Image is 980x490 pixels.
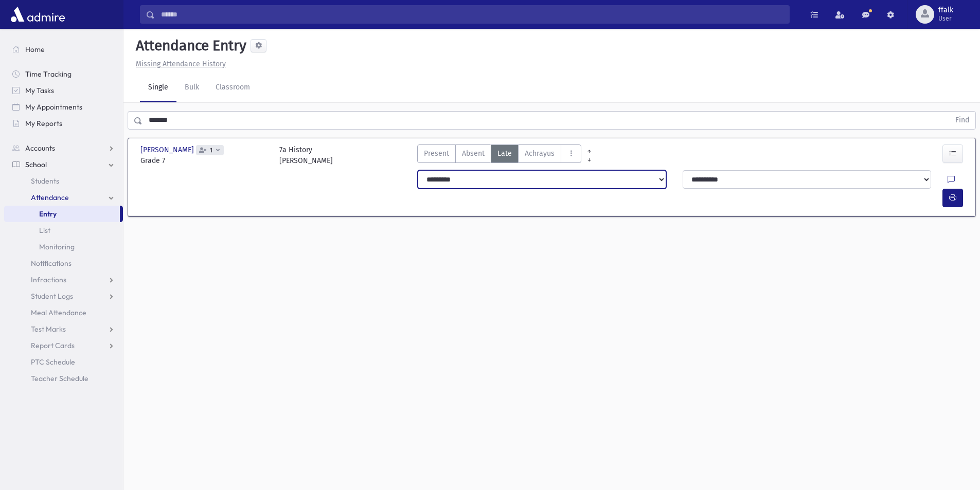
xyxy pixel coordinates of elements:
[31,324,66,334] span: Test Marks
[25,45,45,54] span: Home
[31,308,86,317] span: Meal Attendance
[132,37,246,55] h5: Attendance Entry
[279,144,333,166] div: 7a History [PERSON_NAME]
[424,148,449,159] span: Present
[4,337,123,354] a: Report Cards
[525,148,555,159] span: Achrayus
[25,143,55,153] span: Accounts
[140,144,196,155] span: [PERSON_NAME]
[4,66,123,82] a: Time Tracking
[25,69,72,79] span: Time Tracking
[31,275,66,284] span: Infractions
[4,140,123,156] a: Accounts
[25,86,54,95] span: My Tasks
[4,222,123,239] a: List
[4,304,123,321] a: Meal Attendance
[208,147,215,154] span: 1
[8,4,67,25] img: AdmirePro
[25,102,82,112] span: My Appointments
[31,259,72,268] span: Notifications
[949,112,975,129] button: Find
[4,255,123,271] a: Notifications
[4,354,123,370] a: PTC Schedule
[4,115,123,132] a: My Reports
[39,242,75,251] span: Monitoring
[4,156,123,173] a: School
[4,189,123,206] a: Attendance
[4,321,123,337] a: Test Marks
[132,60,226,68] a: Missing Attendance History
[4,271,123,288] a: Infractions
[4,239,123,255] a: Monitoring
[31,292,73,301] span: Student Logs
[155,5,789,24] input: Search
[140,74,176,102] a: Single
[497,148,512,159] span: Late
[938,6,953,14] span: ffalk
[31,176,59,186] span: Students
[39,209,57,219] span: Entry
[4,288,123,304] a: Student Logs
[31,374,88,383] span: Teacher Schedule
[31,193,69,202] span: Attendance
[136,60,226,68] u: Missing Attendance History
[4,206,120,222] a: Entry
[25,119,62,128] span: My Reports
[938,14,953,23] span: User
[25,160,47,169] span: School
[207,74,258,102] a: Classroom
[4,82,123,99] a: My Tasks
[417,144,581,166] div: AttTypes
[140,155,269,166] span: Grade 7
[4,370,123,387] a: Teacher Schedule
[4,41,123,58] a: Home
[176,74,207,102] a: Bulk
[4,173,123,189] a: Students
[462,148,485,159] span: Absent
[4,99,123,115] a: My Appointments
[31,341,75,350] span: Report Cards
[39,226,50,235] span: List
[31,357,75,367] span: PTC Schedule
